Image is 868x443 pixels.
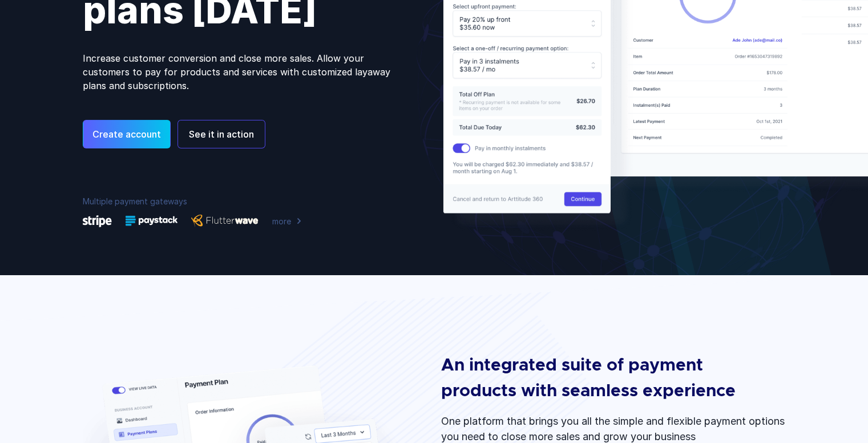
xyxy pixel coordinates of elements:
[441,353,770,404] h3: An integrated suite of payment products with seamless experience
[272,215,291,227] span: more
[191,215,259,227] img: Flutterwave
[126,216,177,226] img: Paystack
[83,196,187,206] span: Multiple payment gateways
[83,215,112,227] img: Stripe
[177,120,265,148] button: See it in action
[83,120,171,148] a: Create account
[83,51,411,92] p: Increase customer conversion and close more sales. Allow your customers to pay for products and s...
[811,386,854,429] iframe: Drift Widget Chat Controller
